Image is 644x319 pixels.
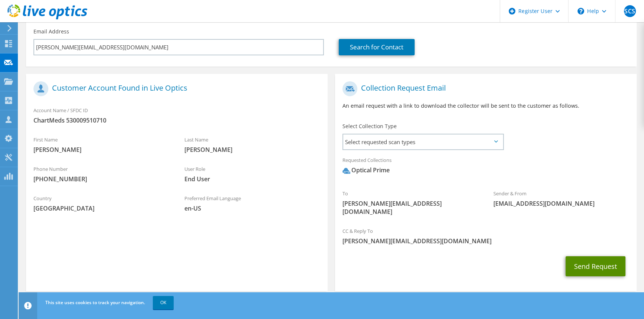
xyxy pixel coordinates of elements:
[33,116,320,124] span: ChartMeds 530009510710
[342,123,397,130] label: Select Collection Type
[486,186,636,211] div: Sender & From
[177,161,327,187] div: User Role
[342,166,390,175] div: Optical Prime
[184,175,320,183] span: End User
[184,204,320,212] span: en-US
[153,296,174,309] a: OK
[177,191,327,216] div: Preferred Email Language
[33,28,69,35] label: Email Address
[339,39,415,55] a: Search for Contact
[184,146,320,154] span: [PERSON_NAME]
[26,132,177,157] div: First Name
[343,134,503,149] span: Select requested scan types
[342,81,625,96] h1: Collection Request Email
[493,199,629,208] span: [EMAIL_ADDRESS][DOMAIN_NAME]
[335,186,486,219] div: To
[33,81,316,96] h1: Customer Account Found in Live Optics
[577,8,584,14] svg: \n
[33,204,169,212] span: [GEOGRAPHIC_DATA]
[45,299,145,306] span: This site uses cookies to track your navigation.
[33,175,169,183] span: [PHONE_NUMBER]
[335,223,637,249] div: CC & Reply To
[566,256,625,276] button: Send Request
[26,161,177,187] div: Phone Number
[26,191,177,216] div: Country
[624,5,636,17] span: SCS
[342,102,629,110] p: An email request with a link to download the collector will be sent to the customer as follows.
[342,199,478,216] span: [PERSON_NAME][EMAIL_ADDRESS][DOMAIN_NAME]
[177,132,327,157] div: Last Name
[335,152,637,182] div: Requested Collections
[33,146,169,154] span: [PERSON_NAME]
[26,102,328,128] div: Account Name / SFDC ID
[342,237,629,245] span: [PERSON_NAME][EMAIL_ADDRESS][DOMAIN_NAME]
